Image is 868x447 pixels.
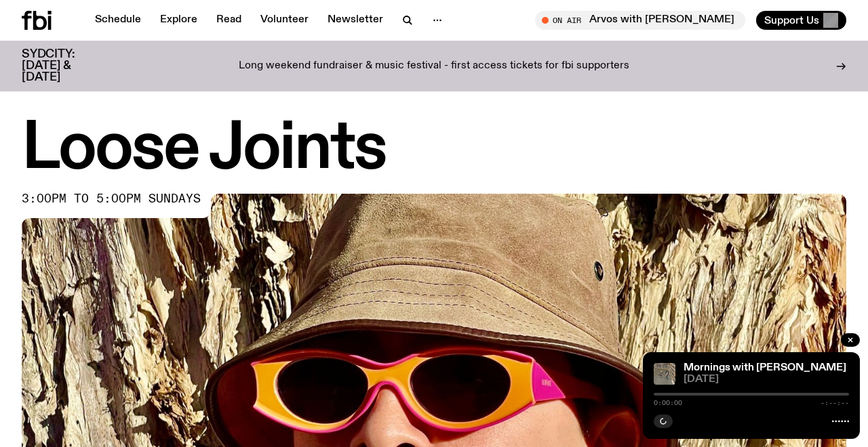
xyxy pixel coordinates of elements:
[208,11,250,30] a: Read
[684,362,846,373] a: Mornings with [PERSON_NAME]
[22,194,201,205] span: 3:00pm to 5:00pm sundays
[684,375,849,385] span: [DATE]
[535,11,745,30] button: On AirArvos with [PERSON_NAME]
[764,14,819,26] span: Support Us
[152,11,205,30] a: Explore
[252,11,317,30] a: Volunteer
[87,11,149,30] a: Schedule
[239,60,629,72] p: Long weekend fundraiser & music festival - first access tickets for fbi supporters
[22,49,108,83] h3: SYDCITY: [DATE] & [DATE]
[821,400,849,406] span: -:--:--
[654,400,682,406] span: 0:00:00
[756,11,846,30] button: Support Us
[22,119,846,180] h1: Loose Joints
[319,11,391,30] a: Newsletter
